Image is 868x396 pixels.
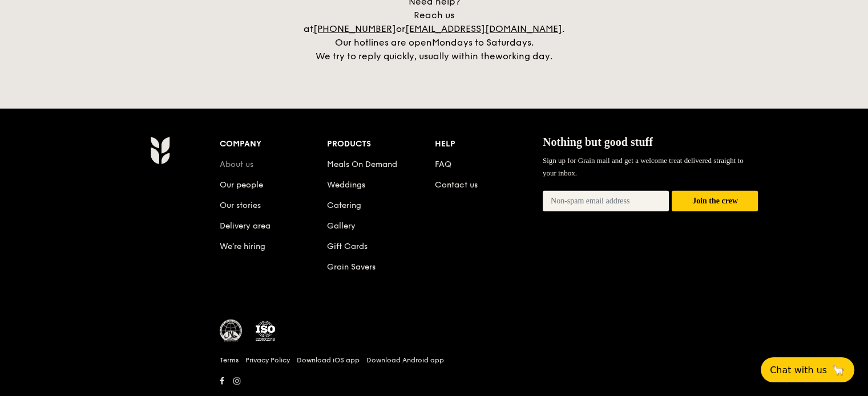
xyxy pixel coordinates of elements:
[220,356,239,365] a: Terms
[405,23,562,34] a: [EMAIL_ADDRESS][DOMAIN_NAME]
[254,320,277,342] img: ISO Certified
[220,320,243,342] img: MUIS Halal Certified
[435,160,451,169] a: FAQ
[543,156,744,177] span: Sign up for Grain mail and get a welcome treat delivered straight to your inbox.
[495,51,552,62] span: working day.
[770,365,827,375] span: Chat with us
[327,180,365,190] a: Weddings
[220,201,261,210] a: Our stories
[543,136,653,148] span: Nothing but good stuff
[366,356,444,365] a: Download Android app
[220,180,263,190] a: Our people
[831,364,845,377] span: 🦙
[435,136,543,152] div: Help
[327,160,397,169] a: Meals On Demand
[327,262,376,272] a: Grain Savers
[432,37,534,48] span: Mondays to Saturdays.
[327,201,361,210] a: Catering
[543,191,669,211] input: Non-spam email address
[220,242,265,251] a: We’re hiring
[150,136,170,165] img: AYc88T3wAAAABJRU5ErkJggg==
[327,136,435,152] div: Products
[297,356,360,365] a: Download iOS app
[313,23,396,34] a: [PHONE_NUMBER]
[245,356,290,365] a: Privacy Policy
[672,191,758,212] button: Join the crew
[220,136,328,152] div: Company
[327,221,356,231] a: Gallery
[761,357,854,382] button: Chat with us🦙
[220,221,271,231] a: Delivery area
[220,160,253,169] a: About us
[435,180,478,190] a: Contact us
[327,242,368,251] a: Gift Cards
